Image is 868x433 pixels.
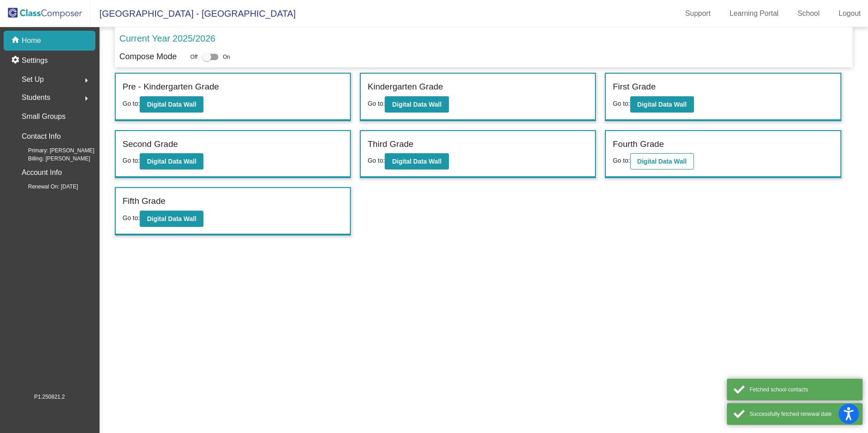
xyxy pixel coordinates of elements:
b: Digital Data Wall [147,158,196,165]
p: Current Year 2025/2026 [119,32,215,45]
mat-icon: settings [11,55,22,66]
span: Billing: [PERSON_NAME] [14,155,90,163]
span: On [223,53,230,61]
button: Digital Data Wall [630,96,694,113]
p: Small Groups [22,110,66,123]
span: Go to: [123,100,140,107]
p: Account Info [22,166,62,179]
span: Go to: [368,157,385,164]
button: Digital Data Wall [140,211,203,227]
span: Go to: [123,214,140,221]
button: Digital Data Wall [140,153,203,169]
mat-icon: home [11,35,22,46]
b: Digital Data Wall [392,101,441,108]
b: Digital Data Wall [147,101,196,108]
label: First Grade [613,80,656,94]
span: Go to: [613,100,630,107]
span: Primary: [PERSON_NAME] [14,146,94,155]
label: Pre - Kindergarten Grade [123,80,219,94]
p: Contact Info [22,130,61,143]
span: Set Up [22,73,44,86]
span: Go to: [368,100,385,107]
button: Digital Data Wall [385,96,448,113]
span: Students [22,91,50,104]
a: School [790,6,827,21]
a: Logout [831,6,868,21]
button: Digital Data Wall [385,153,448,169]
a: Support [678,6,718,21]
p: Home [22,35,41,46]
b: Digital Data Wall [392,158,441,165]
label: Kindergarten Grade [368,80,443,94]
label: Fifth Grade [123,195,165,208]
button: Digital Data Wall [630,153,694,169]
b: Digital Data Wall [147,215,196,222]
button: Digital Data Wall [140,96,203,113]
a: Learning Portal [722,6,786,21]
b: Digital Data Wall [637,101,687,108]
mat-icon: arrow_right [81,75,92,86]
span: Renewal On: [DATE] [14,183,78,191]
b: Digital Data Wall [637,158,687,165]
span: Go to: [123,157,140,164]
span: Go to: [613,157,630,164]
mat-icon: arrow_right [81,93,92,104]
label: Third Grade [368,138,413,151]
span: Off [190,53,198,61]
label: Second Grade [123,138,178,151]
label: Fourth Grade [613,138,664,151]
p: Compose Mode [119,51,177,63]
span: [GEOGRAPHIC_DATA] - [GEOGRAPHIC_DATA] [90,6,296,21]
p: Settings [22,55,48,66]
